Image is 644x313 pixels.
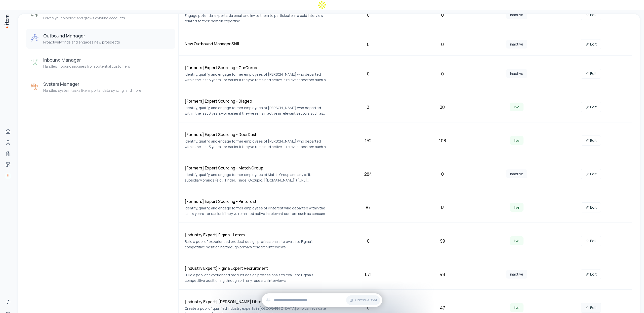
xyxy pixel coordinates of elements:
img: Outbound Manager [30,34,39,43]
a: Edit [581,202,601,212]
img: Item Brain Logo [4,14,9,28]
a: Edit [581,136,601,146]
a: Activity [3,297,13,307]
h4: [Formers] Expert Sourcing - CarGurus [185,65,329,71]
span: live [510,103,524,111]
div: Continue Chat [262,293,382,307]
span: live [510,136,524,145]
div: 0 [407,170,477,177]
a: Edit [581,269,601,279]
p: Identify, qualify, and engage former employees of [PERSON_NAME] who departed within the last 3 ye... [185,139,329,150]
span: inactive [506,169,527,178]
a: Edit [581,69,601,79]
span: live [510,303,524,312]
p: Identify, qualify, and engage former employees of [PERSON_NAME] who departed within the last 3 ye... [185,105,329,116]
div: 13 [407,204,477,211]
button: Continue Chat [346,295,380,305]
div: 48 [407,271,477,278]
span: inactive [506,69,527,78]
a: Companies [3,149,13,159]
span: inactive [506,270,527,279]
h4: [Formers] Expert Sourcing - Match Group [185,165,329,171]
img: System Manager [30,82,39,91]
img: Inbound Manager [30,58,39,67]
div: 0 [407,70,477,77]
button: Outbound ManagerOutbound ManagerProactively finds and engages new prospects [26,29,175,49]
h3: Outbound Manager [43,33,120,39]
p: Drives your pipeline and grows existing accounts [43,16,125,21]
div: 3 [333,104,403,111]
h3: Inbound Manager [43,57,130,63]
a: Edit [581,39,601,49]
p: Identify, qualify, and engage former employees of [PERSON_NAME] who departed within the last 3 ye... [185,72,329,83]
p: Build a pool of experienced product design professionals to evaluate Figma's competitive position... [185,272,329,283]
h4: [Formers] Expert Sourcing - Diageo [185,98,329,104]
span: live [510,236,524,245]
a: Edit [581,236,601,246]
div: 0 [333,237,403,244]
div: 284 [333,170,403,177]
a: Edit [581,102,601,112]
div: 99 [407,237,477,244]
button: System ManagerSystem ManagerHandles system tasks like imports, data syncing, and more [26,77,175,97]
button: Account ManagerAccount ManagerDrives your pipeline and grows existing accounts [26,5,175,25]
div: 671 [333,271,403,278]
h3: System Manager [43,81,141,87]
p: Build a pool of experienced product design professionals to evaluate Figma's competitive position... [185,239,329,250]
span: inactive [506,40,527,49]
a: Agents [3,171,13,181]
div: 47 [407,304,477,311]
span: live [510,203,524,212]
span: Continue Chat [355,298,377,302]
div: 38 [407,104,477,111]
p: Engage potential experts via email and invite them to participate in a paid interview related to ... [185,13,329,24]
h4: [Industry Expert] Figma - Latam [185,232,329,238]
a: Deals [3,160,13,170]
p: Handles inbound inquiries from potential customers [43,64,130,69]
div: 87 [333,204,403,211]
p: Handles system tasks like imports, data syncing, and more [43,88,141,93]
a: Home [3,126,13,137]
h4: [Industry Expert] [PERSON_NAME] Libre - Latam [185,299,329,305]
p: Identify, qualify, and engage former employees of Match Group and any of its subsidiary brands (e... [185,172,329,183]
h4: [Industry Expert] Figma Expert Recruitment [185,265,329,271]
h4: [Formers] Expert Sourcing - Pinterest [185,198,329,204]
img: Account Manager [30,10,39,19]
div: 0 [333,11,403,18]
a: Edit [581,10,601,20]
div: 0 [333,70,403,77]
div: 108 [407,137,477,144]
div: 0 [407,41,477,48]
a: People [3,138,13,148]
div: 0 [333,41,403,48]
a: Edit [581,303,601,313]
span: inactive [506,10,527,19]
div: 152 [333,137,403,144]
p: Identify, qualify, and engage former employees of Pinterest who departed within the last 4 years—... [185,205,329,216]
p: Proactively finds and engages new prospects [43,40,120,45]
div: 0 [333,304,403,311]
h4: [Formers] Expert Sourcing - DoorDash [185,131,329,138]
div: 0 [407,11,477,18]
h4: New Outbound Manager Skill [185,41,329,47]
a: Edit [581,169,601,179]
button: Inbound ManagerInbound ManagerHandles inbound inquiries from potential customers [26,53,175,73]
